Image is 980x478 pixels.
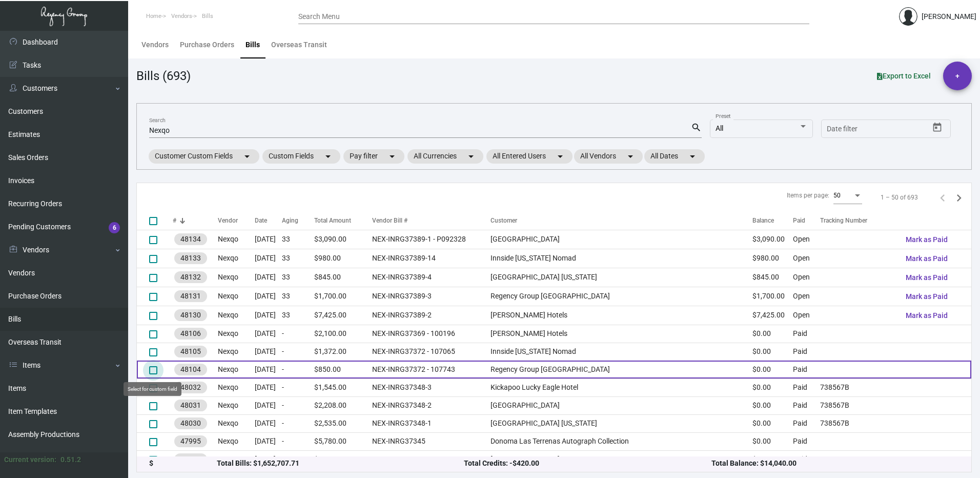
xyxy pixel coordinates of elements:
td: Paid [793,343,820,361]
td: [DATE] [255,450,282,468]
td: Nexqo [218,230,255,249]
td: - [282,325,314,343]
td: [DATE] [255,306,282,325]
td: NEX-INRG37342-12 [372,450,491,468]
div: Balance [752,216,793,225]
div: Customer [491,216,752,225]
div: 1 – 50 of 693 [881,193,918,202]
div: Aging [282,216,298,225]
td: $1,930.00 [314,450,372,468]
mat-chip: All Dates [644,149,705,164]
button: Export to Excel [869,67,939,85]
mat-chip: 47995 [174,435,207,447]
td: Paid [793,379,820,396]
mat-icon: arrow_drop_down [322,150,334,163]
button: Mark as Paid [897,306,956,325]
td: NEX-INRG37348-1 [372,414,491,432]
td: $1,700.00 [752,287,793,306]
td: Regency Group [GEOGRAPHIC_DATA] [491,361,752,379]
div: Balance [752,216,774,225]
mat-icon: arrow_drop_down [465,150,477,163]
td: $7,425.00 [314,306,372,325]
td: Paid [793,414,820,432]
td: [DATE] [255,268,282,287]
td: NEX-INRG37369 - 100196 [372,325,491,343]
td: Donoma Las Terrenas Autograph Collection [491,432,752,450]
div: # [173,216,218,225]
td: $2,535.00 [314,414,372,432]
td: Open [793,287,820,306]
td: Paid [793,361,820,379]
td: Open [793,249,820,268]
button: Mark as Paid [897,249,956,268]
div: Bills (693) [136,67,191,85]
td: NEX-INRG37348-2 [372,396,491,414]
div: Bills [246,39,260,50]
td: Paid [793,396,820,414]
td: [GEOGRAPHIC_DATA] [491,450,752,468]
td: Nexqo [218,432,255,450]
mat-select: Items per page: [833,192,862,200]
button: + [943,62,972,90]
span: Vendors [171,13,192,19]
td: NEX-INRG37389-14 [372,249,491,268]
td: $980.00 [752,249,793,268]
input: Start date [827,125,859,133]
mat-chip: 48030 [174,417,207,429]
td: NEX-INRG37389-1 - P092328 [372,230,491,249]
td: Nexqo [218,268,255,287]
td: 33 [282,268,314,287]
mat-chip: 48132 [174,271,207,283]
mat-chip: 48131 [174,290,207,302]
div: Select for custom field [124,382,181,396]
td: $1,372.00 [314,343,372,361]
td: $7,425.00 [752,306,793,325]
td: NEX-INRG37389-3 [372,287,491,306]
button: Next page [951,189,967,206]
td: $0.00 [752,432,793,450]
div: Date [255,216,267,225]
td: $845.00 [314,268,372,287]
td: Nexqo [218,343,255,361]
td: $2,208.00 [314,396,372,414]
td: $980.00 [314,249,372,268]
td: - [282,379,314,396]
td: Nexqo [218,450,255,468]
div: Vendor Bill # [372,216,491,225]
td: $0.00 [752,414,793,432]
div: Total Amount [314,216,372,225]
div: Overseas Transit [271,39,327,50]
span: Home [146,13,161,19]
td: 738567B [820,379,897,396]
td: [DATE] [255,343,282,361]
mat-chip: 48104 [174,364,207,375]
td: Open [793,230,820,249]
td: Regency Group [GEOGRAPHIC_DATA] [491,287,752,306]
div: 0.51.2 [60,454,81,465]
div: Items per page: [787,191,829,200]
td: $0.00 [752,361,793,379]
button: Mark as Paid [897,230,956,249]
td: NEX-INRG37389-4 [372,268,491,287]
td: 738567B [820,396,897,414]
td: [GEOGRAPHIC_DATA] [491,230,752,249]
mat-chip: Customer Custom Fields [149,149,259,164]
div: Total Bills: $1,652,707.71 [217,458,464,469]
span: Mark as Paid [906,273,948,282]
td: Nexqo [218,306,255,325]
mat-icon: arrow_drop_down [386,150,398,163]
button: Previous page [934,189,951,206]
td: Nexqo [218,396,255,414]
td: - [282,343,314,361]
div: Tracking Number [820,216,897,225]
td: [DATE] [255,414,282,432]
mat-chip: 48105 [174,346,207,357]
td: [DATE] [255,432,282,450]
mat-icon: arrow_drop_down [241,150,253,163]
td: Kickapoo Lucky Eagle Hotel [491,379,752,396]
span: Export to Excel [877,72,931,80]
mat-chip: 47924 [174,453,207,465]
td: Open [793,306,820,325]
td: - [282,396,314,414]
td: Open [793,268,820,287]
